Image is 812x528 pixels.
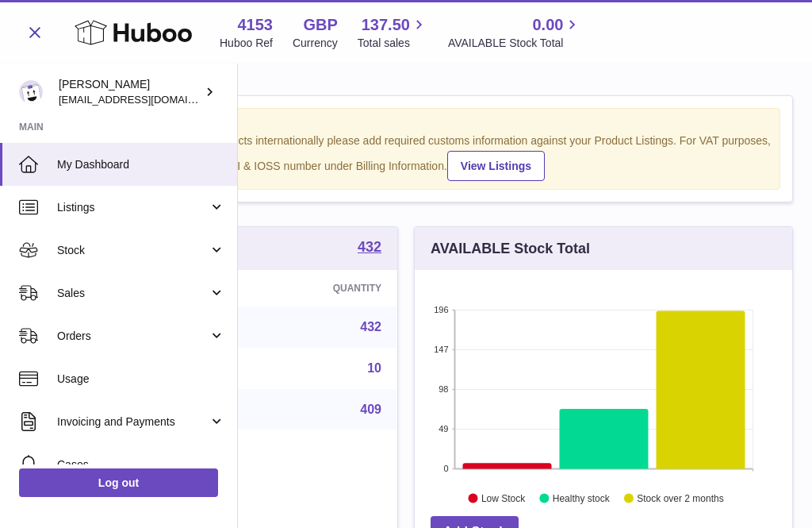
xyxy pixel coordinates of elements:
[362,14,410,36] span: 137.50
[40,117,772,132] strong: Notice
[59,93,233,106] span: [EMAIL_ADDRESS][DOMAIN_NAME]
[57,243,209,258] span: Stock
[57,286,209,301] span: Sales
[431,239,590,258] h3: AVAILABLE Stock Total
[57,329,209,344] span: Orders
[293,36,338,51] div: Currency
[59,77,201,107] div: [PERSON_NAME]
[637,493,723,504] text: Stock over 2 months
[367,361,381,375] a: 10
[553,493,611,504] text: Healthy stock
[360,320,381,333] a: 432
[254,270,397,306] th: Quantity
[532,14,563,36] span: 0.00
[439,384,448,394] text: 98
[237,14,273,36] strong: 4153
[57,457,225,472] span: Cases
[220,36,273,51] div: Huboo Ref
[303,14,337,36] strong: GBP
[57,157,225,172] span: My Dashboard
[57,200,209,215] span: Listings
[358,240,381,257] a: 432
[19,468,218,497] a: Log out
[40,133,772,181] div: If you're planning on sending your products internationally please add required customs informati...
[358,14,428,51] a: 137.50 Total sales
[57,372,225,387] span: Usage
[358,240,381,254] strong: 432
[443,464,448,473] text: 0
[447,151,545,181] a: View Listings
[481,493,526,504] text: Low Stock
[57,414,209,430] span: Invoicing and Payments
[448,36,582,51] span: AVAILABLE Stock Total
[434,345,448,354] text: 147
[358,36,428,51] span: Total sales
[19,80,43,104] img: sales@kasefilters.com
[434,305,448,314] text: 196
[439,424,448,434] text: 49
[448,14,582,51] a: 0.00 AVAILABLE Stock Total
[360,403,381,416] a: 409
